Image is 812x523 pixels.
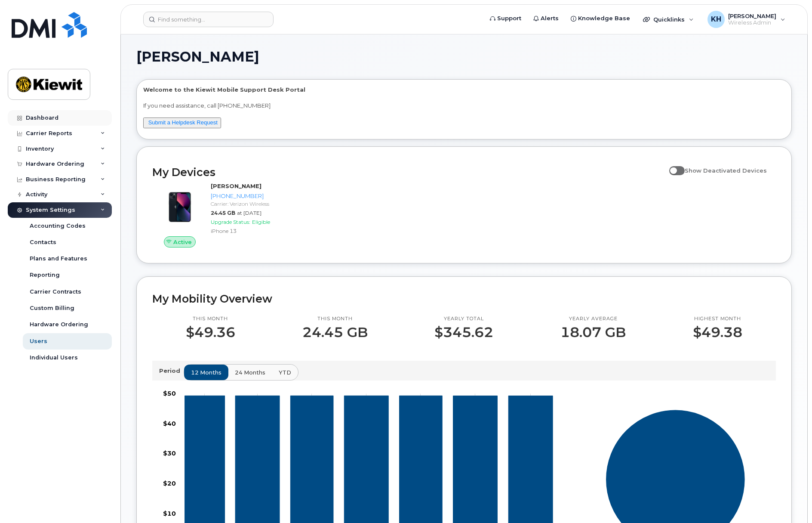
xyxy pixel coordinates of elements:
p: Highest month [693,316,742,322]
input: Show Deactivated Devices [669,162,676,169]
span: YTD [279,368,291,377]
div: [PHONE_NUMBER] [211,192,297,200]
p: Welcome to the Kiewit Mobile Support Desk Portal [143,86,785,94]
span: Upgrade Status: [211,219,250,225]
p: This month [302,316,368,322]
p: $49.36 [186,325,235,340]
div: Carrier: Verizon Wireless [211,200,297,207]
span: [PERSON_NAME] [136,50,259,63]
tspan: $40 [163,420,176,427]
h2: My Devices [152,166,665,179]
span: at [DATE] [237,210,261,216]
p: $49.38 [693,325,742,340]
span: Show Deactivated Devices [685,167,767,174]
tspan: $30 [163,450,176,458]
button: Submit a Helpdesk Request [143,118,221,128]
strong: [PERSON_NAME] [211,183,261,189]
tspan: $10 [163,510,176,517]
img: image20231002-3703462-1ig824h.jpeg [159,186,200,228]
iframe: Messenger Launcher [775,486,806,517]
p: Yearly total [434,316,493,322]
span: 24.45 GB [211,210,235,216]
tspan: $50 [163,390,176,398]
p: $345.62 [434,325,493,340]
span: 24 months [235,368,265,377]
p: This month [186,316,235,322]
span: Active [173,238,192,246]
h2: My Mobility Overview [152,292,776,305]
p: If you need assistance, call [PHONE_NUMBER] [143,102,785,110]
a: Active[PERSON_NAME][PHONE_NUMBER]Carrier: Verizon Wireless24.45 GBat [DATE]Upgrade Status:Eligibl... [152,182,301,248]
a: Submit a Helpdesk Request [148,119,218,126]
p: Period [159,367,184,375]
p: 24.45 GB [302,325,368,340]
div: iPhone 13 [211,227,297,235]
p: Yearly average [560,316,626,322]
span: Eligible [252,219,270,225]
tspan: $20 [163,480,176,487]
p: 18.07 GB [560,325,626,340]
